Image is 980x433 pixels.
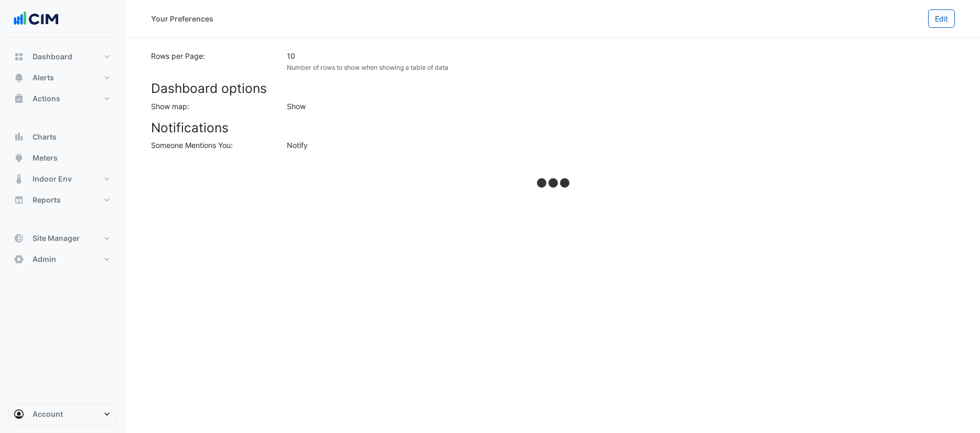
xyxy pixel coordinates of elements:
div: 10 [287,50,955,61]
h3: Dashboard options [151,81,955,96]
label: Someone Mentions You: [151,140,233,151]
button: Alerts [8,67,117,88]
button: Meters [8,147,117,168]
app-icon: Meters [14,153,24,163]
span: Site Manager [33,233,80,244]
app-icon: Actions [14,93,24,104]
span: Alerts [33,72,54,83]
span: Dashboard [33,51,72,62]
button: Admin [8,249,117,270]
div: Notify [281,140,961,151]
button: Charts [8,126,117,147]
label: Show map: [151,101,189,112]
app-icon: Site Manager [14,233,24,244]
span: Meters [33,153,58,163]
app-icon: Indoor Env [14,174,24,184]
img: Company Logo [13,8,60,29]
button: Reports [8,189,117,210]
button: Site Manager [8,228,117,249]
span: Charts [33,132,57,142]
button: Actions [8,88,117,109]
h3: Notifications [151,120,955,135]
div: Rows per Page: [145,50,281,72]
app-icon: Admin [14,254,24,265]
app-icon: Alerts [14,72,24,83]
button: Account [8,404,117,425]
span: Edit [935,14,948,23]
app-icon: Charts [14,132,24,142]
button: Indoor Env [8,168,117,189]
button: Edit [928,9,955,28]
app-icon: Dashboard [14,51,24,62]
span: Indoor Env [33,174,72,184]
div: Show [281,101,961,112]
span: Actions [33,93,60,104]
span: Admin [33,254,56,265]
app-icon: Reports [14,195,24,205]
small: Number of rows to show when showing a table of data [287,64,448,71]
div: Your Preferences [151,13,213,24]
button: Dashboard [8,46,117,67]
span: Account [33,409,63,419]
span: Reports [33,195,61,205]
